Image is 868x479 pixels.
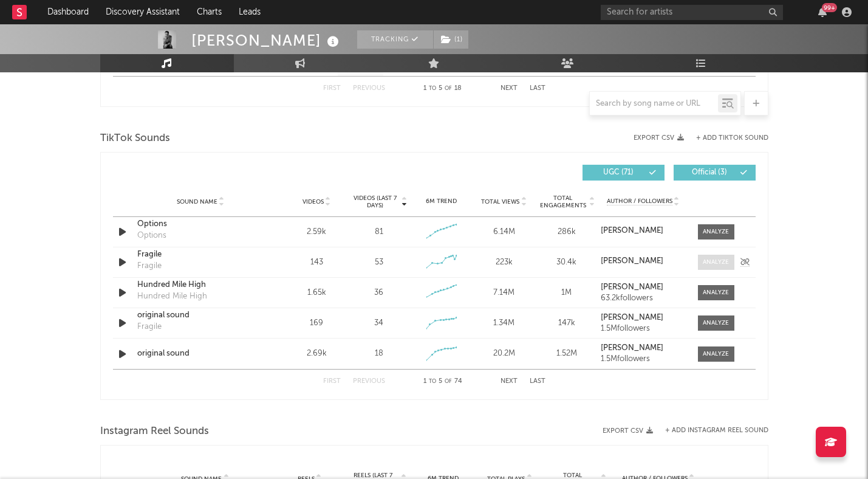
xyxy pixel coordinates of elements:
button: Official(3) [674,165,756,181]
div: 63.2k followers [601,294,685,303]
div: 99 + [822,3,837,12]
div: 53 [375,257,383,269]
button: + Add Instagram Reel Sound [665,427,768,434]
div: 81 [375,226,383,238]
span: TikTok Sounds [100,131,170,146]
div: 2.69k [289,348,345,360]
div: 1 5 18 [409,81,476,96]
div: 36 [374,287,383,299]
a: [PERSON_NAME] [601,283,685,292]
div: 1.65k [289,287,345,299]
div: 18 [375,348,383,360]
button: Last [530,378,545,385]
div: 2.59k [289,226,345,238]
div: 169 [289,317,345,329]
span: Official ( 3 ) [682,169,737,176]
div: 1M [538,287,595,299]
div: 20.2M [476,348,532,360]
span: of [445,86,452,91]
button: Export CSV [603,427,653,435]
div: Hundred Mile High [137,291,207,303]
span: Author / Followers [607,198,672,205]
span: to [429,379,436,384]
button: Previous [353,85,385,92]
div: 1 5 74 [409,374,476,389]
div: Options [137,230,166,242]
span: of [445,379,452,384]
div: [PERSON_NAME] [191,30,342,50]
a: [PERSON_NAME] [601,257,685,266]
button: + Add TikTok Sound [696,135,768,142]
span: ( 1 ) [433,30,469,49]
div: 143 [289,257,345,269]
div: 6.14M [476,226,532,238]
span: Instagram Reel Sounds [100,424,209,439]
button: Next [501,85,518,92]
div: 286k [538,226,595,238]
a: Options [137,218,264,230]
span: to [429,86,436,91]
div: + Add Instagram Reel Sound [653,427,768,434]
div: 6M Trend [413,197,470,206]
a: [PERSON_NAME] [601,344,685,353]
span: Total Engagements [538,195,587,209]
a: [PERSON_NAME] [601,314,685,322]
span: UGC ( 71 ) [590,169,646,176]
strong: [PERSON_NAME] [601,257,663,265]
div: 1.5M followers [601,325,685,333]
div: 30.4k [538,257,595,269]
div: 34 [374,317,383,329]
a: Fragile [137,249,264,261]
div: Fragile [137,260,162,272]
button: (1) [434,30,468,49]
div: 223k [476,257,532,269]
a: [PERSON_NAME] [601,227,685,235]
input: Search for artists [601,5,783,20]
button: + Add TikTok Sound [684,135,768,142]
div: 1.52M [538,348,595,360]
strong: [PERSON_NAME] [601,227,663,235]
a: Hundred Mile High [137,279,264,291]
span: Videos (last 7 days) [350,195,400,209]
div: 1.34M [476,317,532,329]
a: original sound [137,348,264,360]
button: 99+ [818,7,827,17]
span: Videos [302,198,324,205]
div: 7.14M [476,287,532,299]
button: Export CSV [634,134,684,142]
strong: [PERSON_NAME] [601,314,663,322]
button: First [323,378,341,385]
div: Fragile [137,321,162,333]
a: original sound [137,309,264,322]
span: Total Views [481,198,519,205]
div: 147k [538,317,595,329]
input: Search by song name or URL [590,99,718,109]
span: Sound Name [177,198,217,205]
button: Next [501,378,518,385]
strong: [PERSON_NAME] [601,283,663,291]
button: First [323,85,341,92]
button: UGC(71) [583,165,665,181]
button: Tracking [357,30,433,49]
strong: [PERSON_NAME] [601,344,663,352]
button: Previous [353,378,385,385]
button: Last [530,85,545,92]
div: 1.5M followers [601,355,685,364]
